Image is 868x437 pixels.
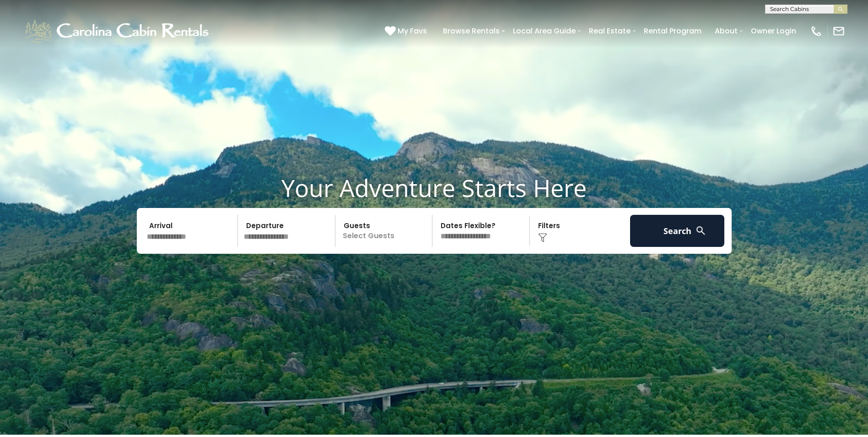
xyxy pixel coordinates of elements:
[810,25,823,38] img: phone-regular-white.png
[23,17,213,45] img: White-1-1-2.png
[438,23,504,39] a: Browse Rentals
[710,23,742,39] a: About
[746,23,801,39] a: Owner Login
[832,25,845,38] img: mail-regular-white.png
[398,25,427,37] span: My Favs
[385,25,429,37] a: My Favs
[630,215,725,247] button: Search
[338,215,432,247] p: Select Guests
[584,23,635,39] a: Real Estate
[7,174,861,202] h1: Your Adventure Starts Here
[508,23,580,39] a: Local Area Guide
[538,233,547,242] img: filter--v1.png
[695,225,706,236] img: search-regular-white.png
[639,23,706,39] a: Rental Program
